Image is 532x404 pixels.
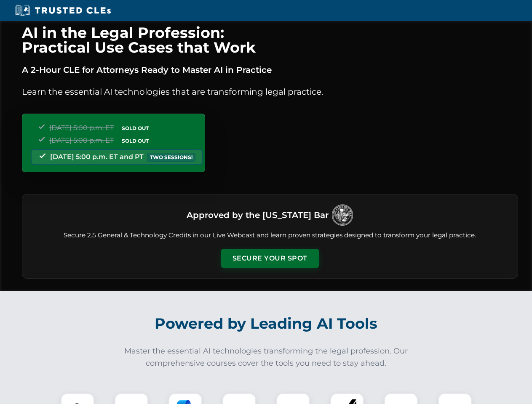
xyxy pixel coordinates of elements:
p: Learn the essential AI technologies that are transforming legal practice. [22,85,518,98]
h2: Powered by Leading AI Tools [33,309,500,338]
p: Master the essential AI technologies transforming the legal profession. Our comprehensive courses... [119,345,414,369]
p: A 2-Hour CLE for Attorneys Ready to Master AI in Practice [22,63,518,77]
span: [DATE] 5:00 p.m. ET [49,136,114,144]
img: Trusted CLEs [13,4,113,17]
p: Secure 2.5 General & Technology Credits in our Live Webcast and learn proven strategies designed ... [32,231,508,240]
h1: AI in the Legal Profession: Practical Use Cases that Work [22,25,518,55]
h3: Approved by the [US_STATE] Bar [187,207,329,223]
img: Logo [332,205,353,226]
span: [DATE] 5:00 p.m. ET [49,124,114,132]
button: Secure Your Spot [221,249,319,268]
span: SOLD OUT [119,124,152,133]
span: SOLD OUT [119,136,152,145]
